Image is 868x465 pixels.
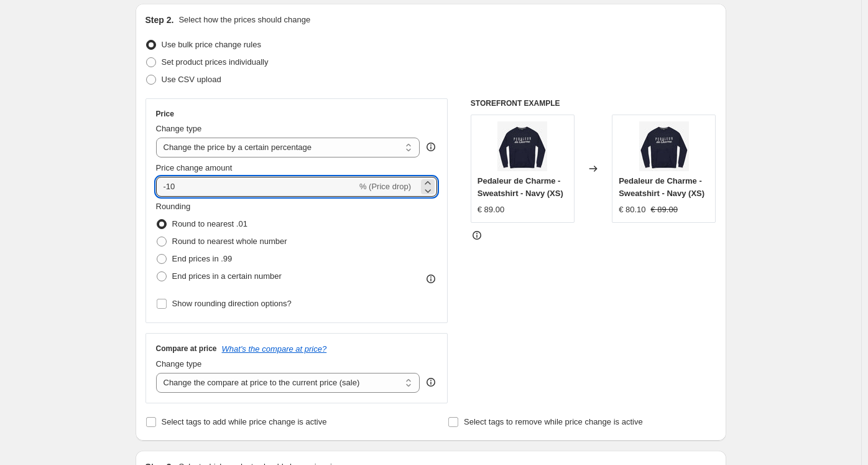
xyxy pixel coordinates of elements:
[172,254,233,263] span: End prices in .99
[162,75,221,84] span: Use CSV upload
[651,204,678,216] strike: € 89.00
[156,177,357,197] input: -15
[425,376,437,388] div: help
[497,121,547,171] img: La_Machine_Pedaleur_de_Charme_Navy_Sweatshirt_Flat_80x.jpg
[178,14,310,26] p: Select how the prices should change
[478,204,504,216] div: € 89.00
[172,299,292,308] span: Show rounding direction options?
[471,98,716,108] h6: STOREFRONT EXAMPLE
[222,344,327,354] button: What's the compare at price?
[478,176,563,198] span: Pedaleur de Charme - Sweatshirt - Navy (XS)
[162,40,261,49] span: Use bulk price change rules
[359,182,411,191] span: % (Price drop)
[156,163,233,172] span: Price change amount
[156,344,217,354] h3: Compare at price
[162,57,269,67] span: Set product prices individually
[156,124,202,133] span: Change type
[145,14,174,26] h2: Step 2.
[156,109,174,119] h3: Price
[639,121,689,171] img: La_Machine_Pedaleur_de_Charme_Navy_Sweatshirt_Flat_80x.jpg
[172,271,282,281] span: End prices in a certain number
[156,359,202,369] span: Change type
[172,237,287,246] span: Round to nearest whole number
[619,204,645,216] div: € 80.10
[464,417,643,426] span: Select tags to remove while price change is active
[425,141,437,153] div: help
[619,176,704,198] span: Pedaleur de Charme - Sweatshirt - Navy (XS)
[156,202,191,211] span: Rounding
[162,417,327,426] span: Select tags to add while price change is active
[172,219,247,228] span: Round to nearest .01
